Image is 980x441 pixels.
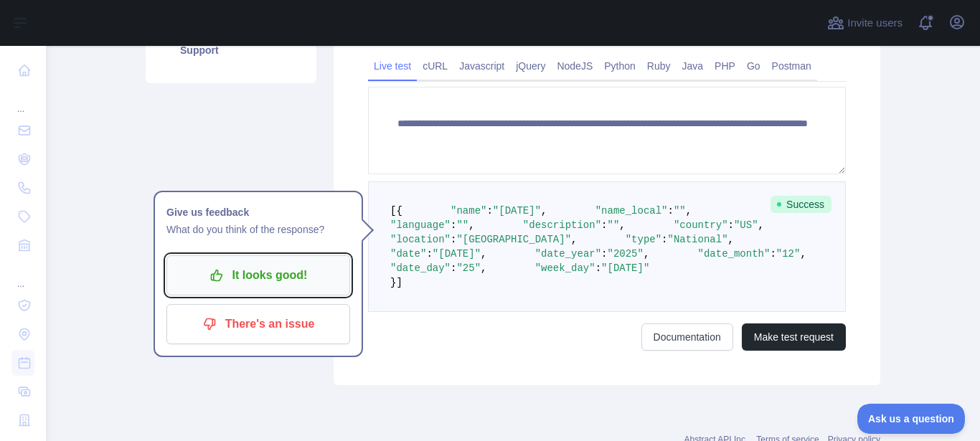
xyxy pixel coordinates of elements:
[601,219,607,231] span: :
[166,255,350,295] button: It looks good!
[668,234,728,245] span: "National"
[456,219,468,231] span: ""
[776,248,801,260] span: "12"
[674,205,686,217] span: ""
[641,323,733,351] a: Documentation
[741,54,766,77] a: Go
[766,54,817,77] a: Postman
[698,248,771,260] span: "date_month"
[857,404,966,434] iframe: Toggle Customer Support
[390,277,396,288] span: }
[771,196,831,213] span: Success
[551,54,598,77] a: NodeJS
[453,54,510,77] a: Javascript
[571,234,577,245] span: ,
[481,248,486,260] span: ,
[742,323,846,351] button: Make test request
[619,219,625,231] span: ,
[800,248,806,260] span: ,
[541,205,547,217] span: ,
[607,219,619,231] span: ""
[481,262,486,274] span: ,
[493,205,541,217] span: "[DATE]"
[535,262,595,274] span: "week_day"
[456,262,481,274] span: "25"
[608,248,644,260] span: "2025"
[598,54,641,77] a: Python
[644,248,649,260] span: ,
[641,54,677,77] a: Ruby
[535,248,601,260] span: "date_year"
[396,277,402,288] span: ]
[677,54,710,77] a: Java
[166,204,350,221] h1: Give us feedback
[390,234,451,245] span: "location"
[451,262,456,274] span: :
[734,219,758,231] span: "US"
[11,86,34,115] div: ...
[758,219,764,231] span: ,
[510,54,551,77] a: jQuery
[456,234,571,245] span: "[GEOGRAPHIC_DATA]"
[368,54,417,77] a: Live test
[824,11,905,34] button: Invite users
[166,221,350,238] p: What do you think of the response?
[451,205,486,217] span: "name"
[601,262,649,274] span: "[DATE]"
[451,219,456,231] span: :
[177,312,339,336] p: There's an issue
[11,261,34,290] div: ...
[661,234,667,245] span: :
[163,34,299,66] a: Support
[595,262,601,274] span: :
[468,219,474,231] span: ,
[626,234,661,245] span: "type"
[709,54,741,77] a: PHP
[847,15,903,32] span: Invite users
[390,262,451,274] span: "date_day"
[728,219,734,231] span: :
[390,205,396,217] span: [
[523,219,601,231] span: "description"
[390,248,426,260] span: "date"
[486,205,492,217] span: :
[668,205,674,217] span: :
[417,54,453,77] a: cURL
[728,234,734,245] span: ,
[433,248,481,260] span: "[DATE]"
[396,205,402,217] span: {
[451,234,456,245] span: :
[686,205,692,217] span: ,
[390,219,451,231] span: "language"
[674,219,728,231] span: "country"
[601,248,607,260] span: :
[177,263,339,288] p: It looks good!
[770,248,776,260] span: :
[166,304,350,344] button: There's an issue
[595,205,668,217] span: "name_local"
[426,248,432,260] span: :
